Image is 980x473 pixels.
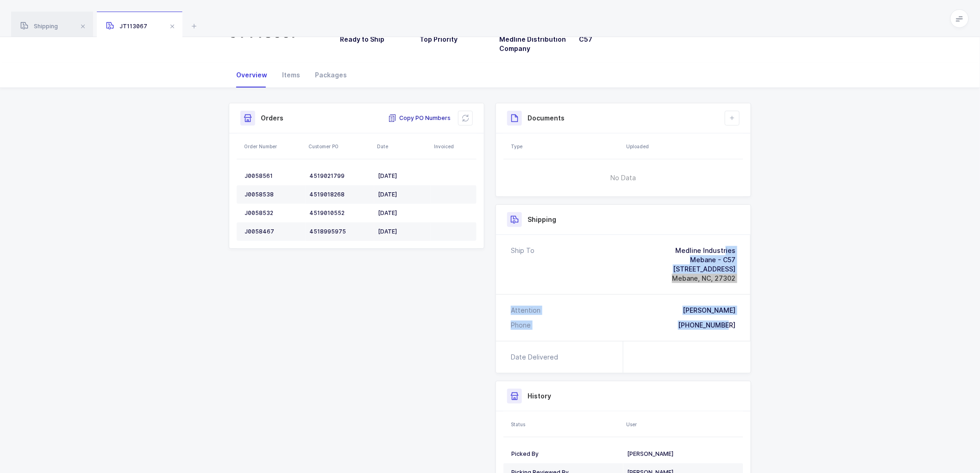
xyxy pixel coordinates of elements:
[511,246,534,283] div: Ship To
[309,172,371,180] div: 4519021799
[245,209,302,217] div: J0058532
[378,228,427,235] div: [DATE]
[627,450,735,458] div: [PERSON_NAME]
[308,143,371,150] div: Customer PO
[20,23,58,30] span: Shipping
[275,63,308,88] div: Items
[388,114,451,123] button: Copy PO Numbers
[511,450,620,458] div: Picked By
[678,321,735,330] div: [PHONE_NUMBER]
[511,306,540,315] div: Attention
[378,172,427,180] div: [DATE]
[420,35,488,44] h3: Top Priority
[528,114,565,123] h3: Documents
[244,143,303,150] div: Order Number
[626,421,741,428] div: User
[528,391,551,401] h3: History
[245,228,302,235] div: J0058467
[672,246,735,255] div: Medline Industries
[378,209,427,217] div: [DATE]
[340,35,408,44] h3: Ready to Ship
[308,63,354,88] div: Packages
[672,255,735,265] div: Mebane - C57
[245,191,302,198] div: J0058538
[626,143,741,150] div: Uploaded
[309,228,371,235] div: 4518995975
[106,23,147,30] span: JT113067
[511,321,531,330] div: Phone
[309,191,371,198] div: 4519018268
[564,164,684,192] span: No Data
[261,114,283,123] h3: Orders
[229,63,275,88] div: Overview
[500,35,568,53] h3: Medline Distribution Company
[511,421,621,428] div: Status
[434,143,474,150] div: Invoiced
[378,191,427,198] div: [DATE]
[511,353,562,362] div: Date Delivered
[245,172,302,180] div: J0058561
[528,215,556,224] h3: Shipping
[377,143,428,150] div: Date
[672,274,735,282] span: Mebane, NC, 27302
[309,209,371,217] div: 4519010552
[683,306,735,315] div: [PERSON_NAME]
[511,143,621,150] div: Type
[579,35,648,44] h3: C57
[672,265,735,274] div: [STREET_ADDRESS]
